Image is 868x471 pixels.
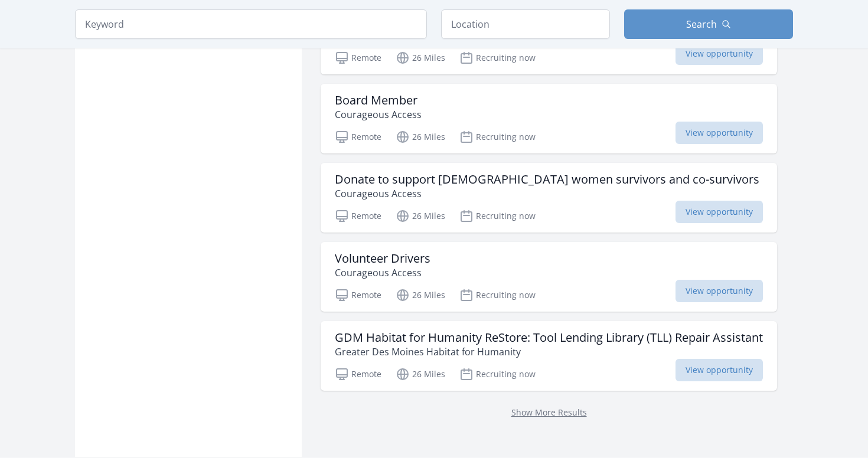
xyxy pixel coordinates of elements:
input: Keyword [75,9,427,39]
p: Recruiting now [459,288,536,302]
input: Location [441,9,610,39]
span: View opportunity [676,122,763,144]
button: Search [624,9,793,39]
a: Volunteer Drivers Courageous Access Remote 26 Miles Recruiting now View opportunity [321,242,777,312]
span: View opportunity [676,201,763,223]
p: Recruiting now [459,209,536,223]
a: Donate to support [DEMOGRAPHIC_DATA] women survivors and co-survivors Courageous Access Remote 26... [321,163,777,233]
p: Remote [335,209,381,223]
p: 26 Miles [396,209,445,223]
p: Recruiting now [459,51,536,65]
h3: Board Member [335,93,422,107]
a: Show More Results [511,407,587,418]
p: 26 Miles [396,130,445,144]
p: Recruiting now [459,130,536,144]
span: View opportunity [676,359,763,381]
a: Board Member Courageous Access Remote 26 Miles Recruiting now View opportunity [321,84,777,153]
p: 26 Miles [396,367,445,381]
span: Search [686,17,717,31]
p: Remote [335,130,381,144]
p: Remote [335,51,381,65]
h3: GDM Habitat for Humanity ReStore: Tool Lending Library (TLL) Repair Assistant [335,331,763,345]
h3: Volunteer Drivers [335,251,430,266]
span: View opportunity [676,280,763,302]
a: GDM Habitat for Humanity ReStore: Tool Lending Library (TLL) Repair Assistant Greater Des Moines ... [321,321,777,391]
p: Courageous Access [335,107,422,122]
p: Courageous Access [335,266,430,280]
p: Remote [335,288,381,302]
h3: Donate to support [DEMOGRAPHIC_DATA] women survivors and co-survivors [335,172,759,187]
p: Remote [335,367,381,381]
p: Greater Des Moines Habitat for Humanity [335,345,763,359]
span: View opportunity [676,42,763,65]
p: Courageous Access [335,187,759,201]
p: 26 Miles [396,51,445,65]
p: 26 Miles [396,288,445,302]
p: Recruiting now [459,367,536,381]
